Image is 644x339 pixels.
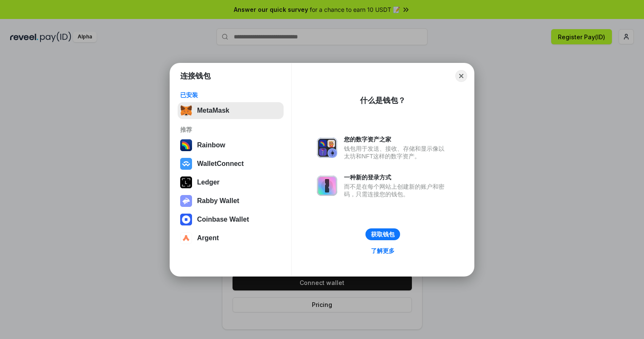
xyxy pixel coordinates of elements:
img: svg+xml,%3Csvg%20xmlns%3D%22http%3A%2F%2Fwww.w3.org%2F2000%2Fsvg%22%20fill%3D%22none%22%20viewBox... [317,138,337,158]
div: Ledger [197,179,219,186]
img: svg+xml,%3Csvg%20xmlns%3D%22http%3A%2F%2Fwww.w3.org%2F2000%2Fsvg%22%20fill%3D%22none%22%20viewBox... [180,195,192,207]
div: WalletConnect [197,160,244,168]
button: Rabby Wallet [178,193,284,209]
button: Rainbow [178,137,284,154]
div: 推荐 [180,126,281,133]
img: svg+xml,%3Csvg%20width%3D%2228%22%20height%3D%2228%22%20viewBox%3D%220%200%2028%2028%22%20fill%3D... [180,158,192,170]
div: Rainbow [197,141,225,149]
a: 了解更多 [366,245,400,256]
img: svg+xml,%3Csvg%20xmlns%3D%22http%3A%2F%2Fwww.w3.org%2F2000%2Fsvg%22%20fill%3D%22none%22%20viewBox... [317,176,337,196]
div: 一种新的登录方式 [344,174,449,181]
div: Coinbase Wallet [197,216,249,223]
button: Ledger [178,174,284,191]
img: svg+xml,%3Csvg%20width%3D%2228%22%20height%3D%2228%22%20viewBox%3D%220%200%2028%2028%22%20fill%3D... [180,214,192,225]
button: Close [455,70,467,82]
img: svg+xml,%3Csvg%20fill%3D%22none%22%20height%3D%2233%22%20viewBox%3D%220%200%2035%2033%22%20width%... [180,105,192,117]
button: Argent [178,230,284,247]
img: svg+xml,%3Csvg%20width%3D%2228%22%20height%3D%2228%22%20viewBox%3D%220%200%2028%2028%22%20fill%3D... [180,232,192,244]
div: 您的数字资产之家 [344,136,449,143]
img: svg+xml,%3Csvg%20xmlns%3D%22http%3A%2F%2Fwww.w3.org%2F2000%2Fsvg%22%20width%3D%2228%22%20height%3... [180,176,192,188]
div: 什么是钱包？ [360,95,406,106]
button: WalletConnect [178,155,284,172]
button: MetaMask [178,102,284,119]
div: 获取钱包 [371,231,395,238]
div: 已安装 [180,91,281,99]
img: svg+xml,%3Csvg%20width%3D%22120%22%20height%3D%22120%22%20viewBox%3D%220%200%20120%20120%22%20fil... [180,139,192,151]
div: 而不是在每个网站上创建新的账户和密码，只需连接您的钱包。 [344,183,449,198]
h1: 连接钱包 [180,71,211,81]
button: 获取钱包 [365,228,400,240]
div: 钱包用于发送、接收、存储和显示像以太坊和NFT这样的数字资产。 [344,145,449,160]
div: 了解更多 [371,247,395,255]
button: Coinbase Wallet [178,211,284,228]
div: Argent [197,234,219,242]
div: MetaMask [197,107,229,114]
div: Rabby Wallet [197,197,239,205]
